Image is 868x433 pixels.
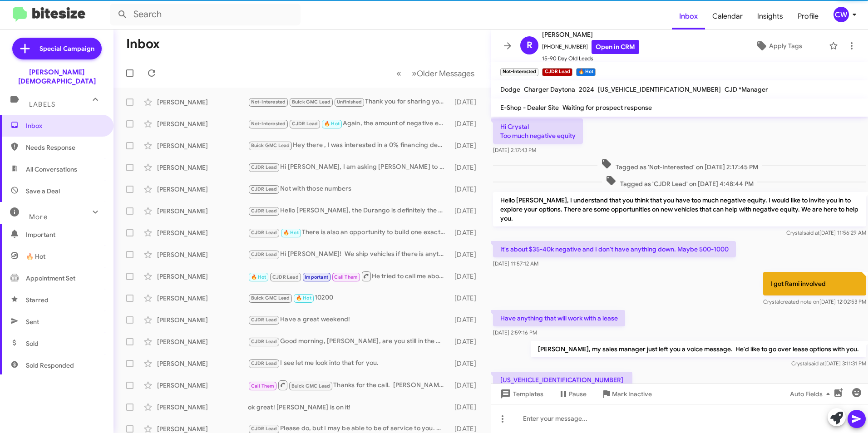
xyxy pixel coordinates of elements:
p: Hello [PERSON_NAME], I understand that you think that you have too much negative equity. I would ... [493,192,866,226]
div: Again, the amount of negative equity that you have is requiring the down payment if you are not t... [248,118,450,129]
div: [PERSON_NAME] [157,381,248,390]
span: CJDR Lead [251,426,277,432]
div: [PERSON_NAME] [157,185,248,194]
div: I see let me look into that for you. [248,358,450,369]
a: Profile [790,3,826,30]
div: Hi [PERSON_NAME]! We ship vehicles if there is anything that you are still interested in. We woul... [248,249,450,260]
a: Insights [750,3,790,30]
span: created note on [780,298,819,305]
div: [PERSON_NAME] [157,98,248,107]
a: Inbox [672,3,705,30]
span: Mark Inactive [612,386,652,402]
div: [PERSON_NAME] [157,403,248,412]
button: Mark Inactive [594,386,659,402]
span: Templates [498,386,543,402]
span: said at [804,229,819,236]
button: Pause [551,386,594,402]
span: Crystal [DATE] 3:11:31 PM [791,360,866,367]
span: 🔥 Hot [251,274,266,280]
span: Crystal [DATE] 12:02:53 PM [763,298,866,305]
span: 🔥 Hot [26,252,45,261]
div: [PERSON_NAME] [157,207,248,216]
div: [DATE] [450,337,483,346]
span: Buick GMC Lead [292,99,331,105]
span: Important [26,230,103,239]
span: Buick GMC Lead [251,143,290,148]
p: Have anything that will work with a lease [493,310,625,326]
div: [PERSON_NAME] [157,119,248,128]
span: Buick GMC Lead [251,295,290,301]
div: 10200 [248,293,450,303]
div: [DATE] [450,228,483,237]
span: CJD *Manager [725,85,768,93]
span: Special Campaign [39,44,94,53]
span: Older Messages [417,69,474,79]
div: [DATE] [450,315,483,325]
button: CW [826,7,858,22]
span: 15-90 Day Old Leads [542,54,639,63]
span: Call Them [251,383,275,389]
span: 🔥 Hot [283,230,299,236]
div: [PERSON_NAME] [157,359,248,368]
div: Hey there , I was interested in a 0% financing deal, but the guy told me that I can advertise is ... [248,140,450,151]
div: Not with those numbers [248,184,450,194]
span: Not-Interested [251,99,286,105]
div: [DATE] [450,272,483,281]
div: Hi [PERSON_NAME], I am asking [PERSON_NAME] to reach out to you instead of [PERSON_NAME]. He has ... [248,162,450,172]
span: 2024 [579,85,594,93]
small: Not-Interested [500,68,538,76]
span: Auto Fields [790,386,833,402]
span: Sold Responded [26,361,74,370]
div: [DATE] [450,294,483,303]
span: Call Them [334,274,358,280]
div: Have a great weekend! [248,315,450,325]
div: There is also an opportunity to build one exactly how you desire it. If this is something that yo... [248,227,450,238]
p: [PERSON_NAME], my sales manager just left you a voice message. He'd like to go over lease options... [531,341,866,357]
div: ok great! [PERSON_NAME] is on it! [248,403,450,412]
div: CW [833,7,849,22]
span: CJDR Lead [251,164,277,170]
button: Templates [491,386,551,402]
div: [PERSON_NAME] [157,294,248,303]
span: Labels [29,100,55,108]
span: » [412,68,417,79]
span: [DATE] 2:17:43 PM [493,147,536,153]
div: Thank you for sharing your feedback. I want to clarify that we didn’t yet have your credit inform... [248,97,450,107]
div: [DATE] [450,207,483,216]
div: [DATE] [450,119,483,128]
input: Search [110,4,301,25]
h1: Inbox [126,37,160,51]
div: [PERSON_NAME] [157,250,248,259]
span: « [396,68,401,79]
span: CJDR Lead [251,339,277,344]
div: [PERSON_NAME] [157,228,248,237]
div: [DATE] [450,359,483,368]
a: Calendar [705,3,750,30]
p: I got Rami involved [763,272,866,295]
div: [DATE] [450,98,483,107]
span: Sold [26,339,39,348]
span: CJDR Lead [251,317,277,323]
div: [PERSON_NAME] [157,272,248,281]
span: Apply Tags [769,38,802,54]
span: said at [809,360,824,367]
span: Appointment Set [26,274,75,283]
span: CJDR Lead [251,360,277,366]
span: Starred [26,295,49,305]
span: CJDR Lead [272,274,299,280]
span: [PERSON_NAME] [542,29,639,40]
div: He tried to call me about a grey rebel that wasn't on the radar at all [248,271,450,282]
span: More [29,213,48,221]
span: CJDR Lead [251,230,277,236]
button: Apply Tags [732,38,824,54]
span: 🔥 Hot [296,295,311,301]
span: E-Shop - Dealer Site [500,103,559,112]
span: 🔥 Hot [324,121,340,127]
span: R [527,38,533,53]
p: It's about $35-40k negative and I don't have anything down. Maybe 500-1000 [493,241,736,257]
div: [DATE] [450,250,483,259]
div: Hello [PERSON_NAME], the Durango is definitely the vehicle to change your mind! What day and time... [248,206,450,216]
